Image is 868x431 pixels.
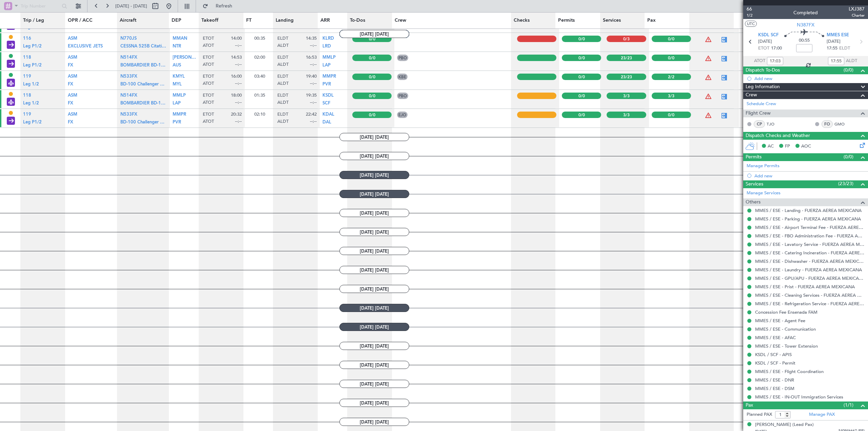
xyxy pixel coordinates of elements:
[23,95,31,100] a: 118
[277,43,289,49] span: ALDT
[68,101,73,105] span: FX
[747,411,772,418] label: Planned PAX
[120,82,168,86] span: BD-100 Challenger 300
[755,335,796,340] a: MMES / ESE - AFAC
[322,44,331,48] span: LRD
[173,76,185,81] a: KMYL
[120,120,168,124] span: BD-100 Challenger 300
[201,17,218,24] span: Takeoff
[310,119,317,125] span: --:--
[235,62,242,68] span: --:--
[120,63,201,67] span: BOMBARDIER BD-100 Challenger 3500
[235,119,242,125] span: --:--
[203,74,214,80] span: ETOT
[755,258,865,264] a: MMES / ESE - Dishwasher - FUERZA AEREA MEXICANA
[322,95,334,100] a: KSDL
[755,377,794,383] a: MMES / ESE - DNR
[231,112,242,118] span: 20:32
[235,81,242,87] span: --:--
[277,55,288,61] span: ELDT
[277,112,288,118] span: ELDT
[797,21,814,28] span: N387FX
[23,103,39,107] a: Leg 1/2
[339,209,409,217] span: [DATE] [DATE]
[322,46,331,50] a: LRD
[235,43,242,49] span: --:--
[799,37,810,44] span: 00:55
[322,120,331,124] span: DAL
[758,32,778,39] span: KSDL SCF
[339,133,409,141] span: [DATE] [DATE]
[339,361,409,369] span: [DATE] [DATE]
[120,76,137,81] a: N533FX
[306,112,317,118] span: 22:42
[339,304,409,312] span: [DATE] [DATE]
[23,93,31,98] span: 118
[747,5,752,13] span: 66
[768,143,774,150] span: AC
[747,101,776,107] a: Schedule Crew
[120,122,167,126] a: BD-100 Challenger 300
[839,45,850,52] span: ELDT
[120,101,201,105] span: BOMBARDIER BD-100 Challenger 3500
[322,101,330,105] span: SCF
[120,103,167,107] a: BOMBARDIER BD-100 Challenger 3500
[68,46,103,50] a: EXCLUSIVE JETS
[231,93,242,99] span: 18:00
[746,110,771,117] span: Flight Crew
[68,103,73,107] a: FX
[339,418,409,426] span: [DATE] [DATE]
[755,394,843,400] a: MMES / ESE - IN-OUT Immigration Services
[339,380,409,388] span: [DATE] [DATE]
[23,101,39,105] span: Leg 1/2
[322,74,336,79] span: MMPR
[203,81,214,87] span: ATOT
[68,82,73,86] span: FX
[23,63,42,67] span: Leg P1/2
[203,55,214,61] span: ETOT
[23,122,42,126] a: Leg P1/2
[746,180,763,188] span: Services
[755,352,792,357] a: KSDL / SCF - APIS
[755,224,865,230] a: MMES / ESE - Airport Terminal Fee - FUERZA AEREA MEXICANA
[23,65,42,69] a: Leg P1/2
[310,62,317,68] span: --:--
[844,153,853,160] span: (0/0)
[755,360,795,366] a: KSDL / SCF - Permit
[199,1,240,12] button: Refresh
[755,250,865,256] a: MMES / ESE - Catering Incineration - FUERZA AEREA MEXICANA
[68,63,73,67] span: FX
[120,46,167,50] a: CESSNA 525B Citation CJ3
[173,74,185,79] span: KMYL
[173,103,181,107] a: LAP
[23,120,42,124] span: Leg P1/2
[755,233,865,239] a: MMES / ESE - FBO Administration Fee - FUERZA AEREA MEXICANA
[793,9,818,16] div: Completed
[755,343,818,349] a: MMES / ESE - Tower Extension
[754,173,865,179] div: Add new
[120,44,176,48] span: CESSNA 525B Citation CJ3
[747,190,781,197] a: Manage Services
[120,57,137,62] a: N514FX
[68,76,77,81] a: ASM
[844,401,853,409] span: (1/1)
[320,17,330,24] span: ARR
[350,17,365,24] span: To-Dos
[754,76,865,81] div: Add new
[755,241,865,247] a: MMES / ESE - Lavatory Service - FUERZA AEREA MEXICANA
[203,43,214,49] span: ATOT
[647,17,656,24] span: Pax
[339,399,409,407] span: [DATE] [DATE]
[767,121,782,127] a: TJO
[254,92,265,98] span: 01:35
[755,369,824,374] a: MMES / ESE - Flight Coordination
[23,112,31,117] span: 119
[322,122,331,126] a: DAL
[120,84,167,88] a: BD-100 Challenger 300
[339,228,409,236] span: [DATE] [DATE]
[277,119,289,125] span: ALDT
[310,100,317,106] span: --:--
[322,103,330,107] a: SCF
[844,66,853,74] span: (0/0)
[68,65,73,69] a: FX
